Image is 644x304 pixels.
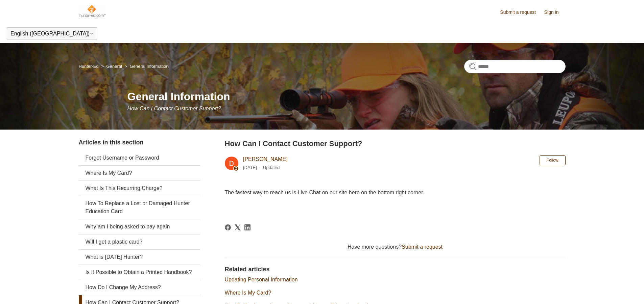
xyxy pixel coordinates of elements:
li: General Information [123,64,168,69]
a: Why am I being asked to pay again [79,219,200,234]
div: Have more questions? [225,243,566,251]
a: Submit a request [500,9,543,16]
a: What is [DATE] Hunter? [79,250,200,265]
a: Where Is My Card? [79,166,200,181]
li: Hunter-Ed [79,64,100,69]
input: Search [464,60,566,73]
li: Updated [263,165,280,170]
a: Will I get a plastic card? [79,234,200,249]
svg: Share this page on X Corp [235,224,241,230]
a: Sign in [544,9,566,16]
a: [PERSON_NAME] [243,156,288,162]
a: Hunter-Ed [79,64,99,69]
button: English ([GEOGRAPHIC_DATA]) [10,31,94,37]
li: General [100,64,123,69]
h2: Related articles [225,265,566,274]
svg: Share this page on Facebook [225,224,231,230]
button: Follow Article [540,155,566,165]
img: Hunter-Ed Help Center home page [79,4,106,18]
h2: How Can I Contact Customer Support? [225,138,566,149]
time: 04/11/2025, 14:45 [243,165,257,170]
a: Facebook [225,224,231,230]
a: How Do I Change My Address? [79,280,200,295]
a: Submit a request [402,244,443,250]
h1: General Information [127,88,566,105]
a: How To Replace a Lost or Damaged Hunter Education Card [79,196,200,219]
a: Is It Possible to Obtain a Printed Handbook? [79,265,200,280]
a: LinkedIn [244,224,251,230]
a: Updating Personal Information [225,277,298,282]
span: The fastest way to reach us is Live Chat on our site here on the bottom right corner. [225,190,425,195]
a: General Information [130,64,169,69]
svg: Share this page on LinkedIn [244,224,251,230]
a: What Is This Recurring Charge? [79,181,200,196]
a: General [106,64,122,69]
span: How Can I Contact Customer Support? [127,106,221,111]
a: Where Is My Card? [225,290,271,296]
span: Articles in this section [79,139,144,146]
a: X Corp [235,224,241,230]
a: Forgot Username or Password [79,150,200,165]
